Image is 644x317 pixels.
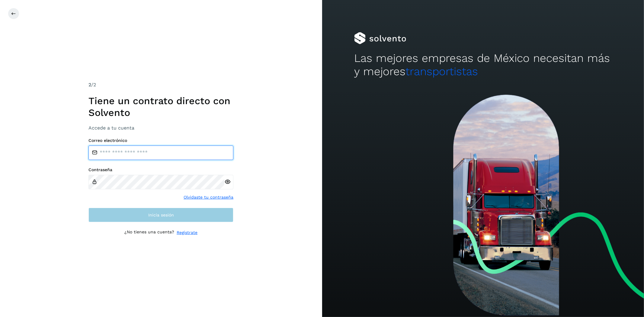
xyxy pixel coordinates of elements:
label: Contraseña [88,167,233,172]
span: transportistas [405,65,478,78]
h3: Accede a tu cuenta [88,125,233,131]
h2: Las mejores empresas de México necesitan más y mejores [354,52,612,78]
span: 2 [88,82,91,88]
span: Inicia sesión [148,213,174,217]
button: Inicia sesión [88,208,233,222]
a: Regístrate [177,229,197,236]
h1: Tiene un contrato directo con Solvento [88,95,233,118]
a: Olvidaste tu contraseña [184,194,233,200]
label: Correo electrónico [88,138,233,143]
div: /2 [88,81,233,88]
p: ¿No tienes una cuenta? [124,229,174,236]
